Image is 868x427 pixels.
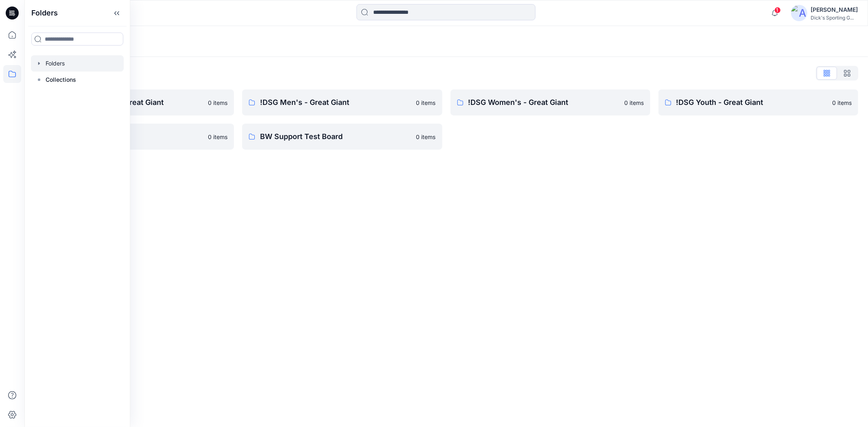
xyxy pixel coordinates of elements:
[450,89,650,115] a: !DSG Women's - Great Giant0 items
[791,5,807,21] img: avatar
[46,75,76,85] p: Collections
[811,15,858,21] div: Dick's Sporting G...
[832,98,852,107] p: 0 items
[774,7,781,13] span: 1
[34,89,234,115] a: ![PERSON_NAME] - Great Giant0 items
[624,98,644,107] p: 0 items
[208,98,227,107] p: 0 items
[676,97,827,108] p: !DSG Youth - Great Giant
[260,131,411,142] p: BW Support Test Board
[34,124,234,150] a: Block - Great Giant0 items
[468,97,619,108] p: !DSG Women's - Great Giant
[416,133,436,141] p: 0 items
[242,124,442,150] a: BW Support Test Board0 items
[811,5,858,15] div: [PERSON_NAME]
[260,97,411,108] p: !DSG Men's - Great Giant
[208,133,227,141] p: 0 items
[242,89,442,115] a: !DSG Men's - Great Giant0 items
[658,89,858,115] a: !DSG Youth - Great Giant0 items
[416,98,436,107] p: 0 items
